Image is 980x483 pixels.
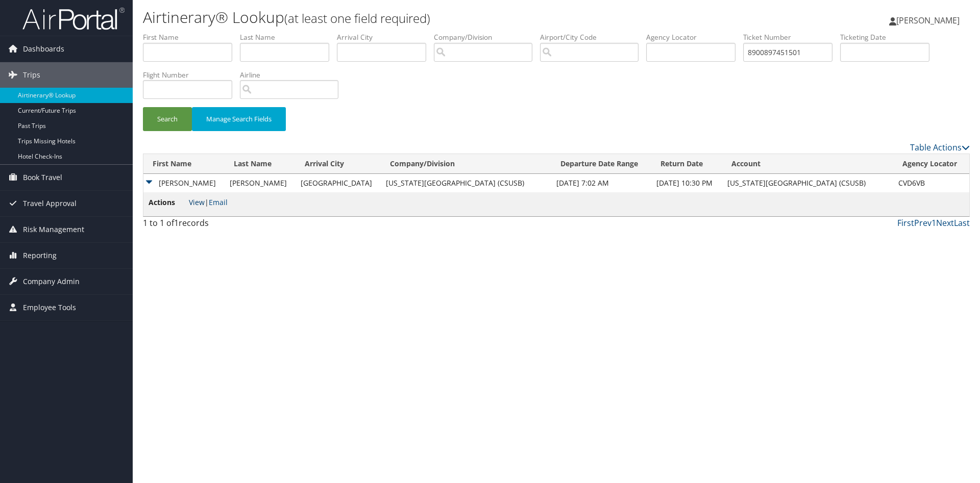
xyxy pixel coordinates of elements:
[893,174,969,192] td: CVD6VB
[651,154,722,174] th: Return Date: activate to sort column ascending
[189,197,205,207] a: View
[651,174,722,192] td: [DATE] 10:30 PM
[23,36,64,62] span: Dashboards
[143,217,338,234] div: 1 to 1 of records
[240,70,346,80] label: Airline
[743,32,840,42] label: Ticket Number
[143,70,240,80] label: Flight Number
[932,217,936,228] a: 1
[22,7,125,31] img: airportal-logo.png
[381,154,551,174] th: Company/Division
[296,154,381,174] th: Arrival City: activate to sort column ascending
[897,217,914,228] a: First
[540,32,646,42] label: Airport/City Code
[914,217,932,228] a: Prev
[143,174,225,192] td: [PERSON_NAME]
[143,32,240,42] label: First Name
[209,197,228,207] a: Email
[23,62,40,88] span: Trips
[143,154,225,174] th: First Name: activate to sort column descending
[722,174,893,192] td: [US_STATE][GEOGRAPHIC_DATA] (CSUSB)
[381,174,551,192] td: [US_STATE][GEOGRAPHIC_DATA] (CSUSB)
[225,154,296,174] th: Last Name: activate to sort column ascending
[551,154,651,174] th: Departure Date Range: activate to sort column ascending
[893,154,969,174] th: Agency Locator: activate to sort column ascending
[23,165,62,190] span: Book Travel
[936,217,954,228] a: Next
[284,10,430,27] small: (at least one field required)
[23,295,76,320] span: Employee Tools
[23,217,84,242] span: Risk Management
[722,154,893,174] th: Account: activate to sort column ascending
[240,32,337,42] label: Last Name
[337,32,434,42] label: Arrival City
[174,217,179,228] span: 1
[551,174,651,192] td: [DATE] 7:02 AM
[189,197,228,207] span: |
[23,191,77,216] span: Travel Approval
[646,32,743,42] label: Agency Locator
[889,5,970,36] a: [PERSON_NAME]
[149,197,187,208] span: Actions
[192,107,286,131] button: Manage Search Fields
[910,142,970,153] a: Table Actions
[434,32,540,42] label: Company/Division
[296,174,381,192] td: [GEOGRAPHIC_DATA]
[143,7,694,28] h1: Airtinerary® Lookup
[23,269,80,294] span: Company Admin
[23,243,57,268] span: Reporting
[225,174,296,192] td: [PERSON_NAME]
[143,107,192,131] button: Search
[896,15,960,26] span: [PERSON_NAME]
[954,217,970,228] a: Last
[840,32,937,42] label: Ticketing Date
